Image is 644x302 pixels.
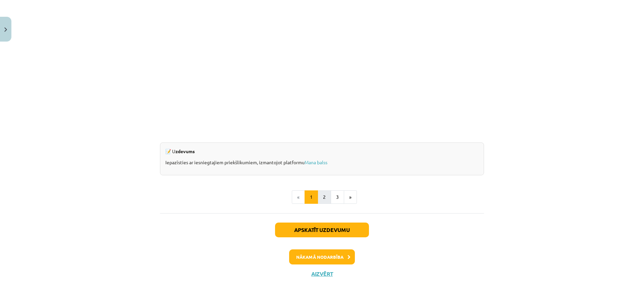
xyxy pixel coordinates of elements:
a: Mana balss [305,159,327,165]
nav: Page navigation example [160,190,484,204]
p: Iepazīsties ar iesniegtajiem priekšlikumiem, izmantojot platformu [165,159,479,166]
button: » [344,190,357,204]
button: Apskatīt uzdevumu [275,223,369,237]
img: icon-close-lesson-0947bae3869378f0d4975bcd49f059093ad1ed9edebbc8119c70593378902aed.svg [4,27,7,32]
strong: zdevums [175,148,195,154]
p: 📝 U [165,148,479,155]
button: 3 [331,190,344,204]
button: Nākamā nodarbība [289,249,355,265]
button: Aizvērt [309,270,335,277]
button: 2 [318,190,331,204]
button: 1 [305,190,318,204]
